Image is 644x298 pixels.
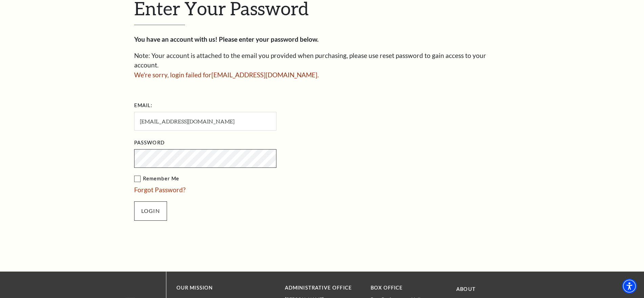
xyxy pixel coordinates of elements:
input: Required [134,112,276,131]
strong: Please enter your password below. [219,35,318,43]
input: Submit button [134,201,167,220]
span: We're sorry, login failed for [EMAIL_ADDRESS][DOMAIN_NAME] . [134,71,319,79]
label: Password [134,139,165,147]
a: Forgot Password? [134,186,186,194]
p: Note: Your account is attached to the email you provided when purchasing, please use reset passwo... [134,51,510,70]
div: Accessibility Menu [622,279,637,294]
a: About [456,286,476,292]
strong: You have an account with us! [134,35,217,43]
p: BOX OFFICE [371,284,446,292]
p: Administrative Office [285,284,360,292]
label: Email: [134,101,153,110]
p: OUR MISSION [176,284,261,292]
label: Remember Me [134,175,344,183]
